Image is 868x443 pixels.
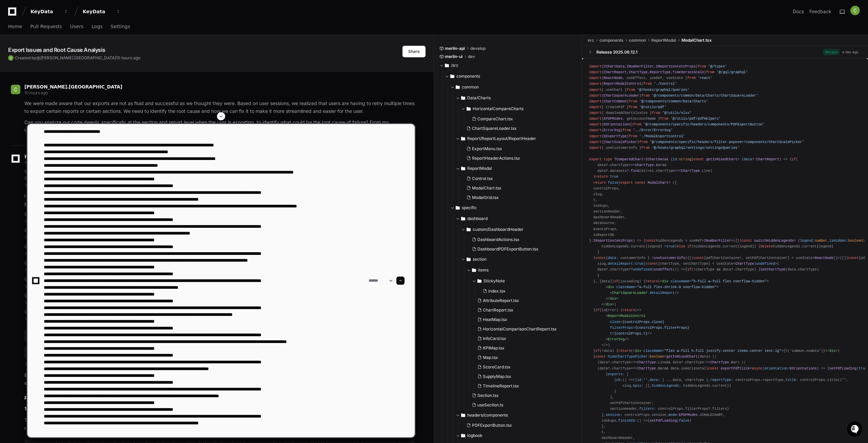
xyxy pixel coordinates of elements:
span: Pylon [67,71,82,76]
img: PlayerZero [7,7,20,20]
div: a day ago [842,49,859,55]
span: ReportModalControl [604,82,641,86]
span: Created by [15,55,140,61]
iframe: Open customer support [846,421,865,439]
svg: Directory [445,61,449,69]
span: '@/gql/graphql' [716,70,748,74]
svg: Directory [461,94,465,102]
span: import [589,99,601,103]
span: 10 hours ago [116,55,140,60]
img: 1736555170064-99ba0984-63c1-480f-8ee9-699278ef63ed [7,51,19,63]
img: ACg8ocIMhgArYgx6ZSQUNXU5thzs6UsPf9rb_9nFAWwzqr8JC4dkNA=s96-c [850,6,860,15]
span: ReactNode [604,76,622,80]
span: common [462,84,479,90]
span: '@/types' [708,64,727,68]
button: Data/Charts [456,93,577,103]
img: ACg8ocIMhgArYgx6ZSQUNXU5thzs6UsPf9rb_9nFAWwzqr8JC4dkNA=s96-c [11,85,20,94]
div: Welcome [7,27,123,38]
span: from [652,111,660,115]
span: from [644,82,652,86]
span: '@/utils/xlsx' [662,111,691,115]
button: Share [402,46,426,57]
span: components [599,38,624,43]
span: from [687,76,696,80]
span: from [629,99,637,103]
span: import [589,64,601,68]
span: ChartCommon [604,99,627,103]
span: HorizontalCompareCharts [473,106,524,112]
span: import [589,94,601,98]
span: Merged [823,49,840,55]
span: from [627,88,635,92]
button: /src [439,60,577,71]
a: Settings [111,19,130,35]
span: dev [468,54,475,59]
button: KeyData [28,5,71,18]
span: import [589,105,601,109]
img: ACg8ocIMhgArYgx6ZSQUNXU5thzs6UsPf9rb_9nFAWwzqr8JC4dkNA=s96-c [8,55,14,61]
span: from [698,64,706,68]
span: import [589,111,601,115]
div: Release 2025.08.12.1 [596,49,637,55]
button: KeyData [80,5,123,18]
span: common [629,38,646,43]
span: IReportContentProps [656,64,696,68]
svg: Directory [467,105,471,113]
span: Data/Charts [467,95,491,101]
span: '@/components/common/Data/Charts' [639,99,708,103]
div: Start new chat [23,51,111,57]
app-text-character-animate: Export Issues and Root Cause Analysis [8,46,105,53]
a: Docs [793,8,804,15]
span: ChartType [629,70,647,74]
span: ChartReport [604,70,627,74]
button: HorizontalCompareCharts [461,103,577,114]
span: [PERSON_NAME].[GEOGRAPHIC_DATA] [24,84,122,89]
span: develop [470,46,486,51]
div: KeyData [31,8,60,15]
span: Users [70,24,83,28]
span: ReportType [650,70,671,74]
span: merlin-ui [445,54,462,59]
span: '@/hooks/graphql/queries' [637,88,689,92]
span: './Control' [654,82,677,86]
span: IChartData [604,64,625,68]
span: TimeSeriesScale [673,70,704,74]
div: We're offline, we'll be back soon [23,57,88,63]
span: 10 hours ago [24,90,47,95]
a: Powered byPylon [48,71,82,76]
span: @ [36,55,40,60]
span: Pull Requests [30,24,62,28]
span: import [589,70,601,74]
button: components [445,71,577,82]
a: Logs [92,19,102,35]
a: Users [70,19,83,35]
a: Pull Requests [30,19,62,35]
span: from [629,105,637,109]
span: merlin-api [445,46,465,51]
button: Start new chat [115,53,123,61]
span: '@/components/common/Data/Charts/ChartSquareLoader' [652,94,758,98]
span: '@/utils/pdf' [639,105,666,109]
span: /src [451,63,458,68]
svg: Directory [450,72,454,80]
div: KeyData [83,8,112,15]
span: components [456,74,480,79]
span: ModalChart.tsx [682,38,712,43]
span: import [589,82,601,86]
button: common [450,82,577,93]
span: ReportModal [651,38,676,43]
span: [PERSON_NAME].[GEOGRAPHIC_DATA] [40,55,116,60]
span: Home [8,24,22,28]
a: Home [8,19,22,35]
span: import [589,88,601,92]
svg: Directory [456,83,460,91]
span: import [589,76,601,80]
span: from [706,70,714,74]
span: INumberFilter [627,64,654,68]
button: Feedback [809,8,831,15]
span: from [641,94,650,98]
p: We were made aware that our exports are not as fluid and successful as we thought they were. Base... [24,100,415,115]
span: src [588,38,594,43]
span: 'react' [698,76,712,80]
